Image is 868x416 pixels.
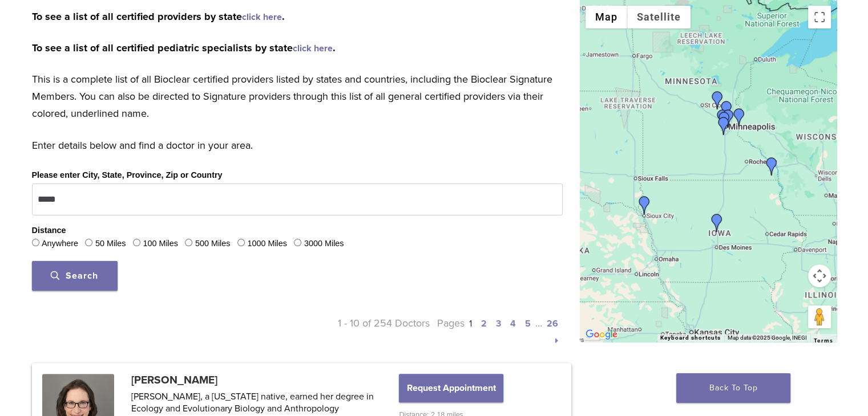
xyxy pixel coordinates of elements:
a: 2 [481,318,487,329]
div: Dr.Jenny Narr [708,91,726,109]
strong: To see a list of all certified providers by state . [32,10,285,23]
label: 50 Miles [95,238,126,250]
strong: To see a list of all certified pediatric specialists by state . [32,42,336,54]
div: Dr. Megan Kinder [730,108,748,127]
button: Drag Pegman onto the map to open Street View [808,305,831,328]
p: Pages [430,315,563,349]
a: click here [242,11,282,23]
a: 3 [496,318,501,329]
div: Dr. Frank Milnar [719,109,737,128]
label: 3000 Miles [304,238,344,250]
a: Open this area in Google Maps (opens a new window) [583,327,620,342]
a: 5 [525,318,531,329]
img: Google [583,327,620,342]
div: Dr. Luis Delima [715,112,733,130]
button: Request Appointment [399,374,503,402]
label: Please enter City, State, Province, Zip or Country [32,169,223,182]
p: This is a complete list of all Bioclear certified providers listed by states and countries, inclu... [32,71,563,122]
legend: Distance [32,225,66,237]
button: Toggle fullscreen view [808,6,831,28]
label: 1000 Miles [247,238,287,250]
button: Show street map [586,6,627,28]
span: Map data ©2025 Google, INEGI [728,335,807,341]
a: Terms [814,337,833,344]
label: Anywhere [42,238,78,250]
div: Dr. Andrea Ruby [713,109,732,128]
button: Search [32,261,118,291]
div: Dr. Darcy Rindelaub [717,101,736,119]
div: Dr. Melissa Zettler [714,117,733,135]
button: Show satellite imagery [627,6,691,28]
span: … [535,317,542,329]
p: 1 - 10 of 254 Doctors [297,315,430,349]
a: Back To Top [676,373,790,403]
a: 1 [469,318,472,329]
button: Map camera controls [808,264,831,287]
button: Keyboard shortcuts [660,334,721,342]
a: 26 [547,318,558,329]
label: 500 Miles [195,238,231,250]
div: Dr. Sonya Stoltze [708,214,726,232]
div: Dr. Stacey Johanson [762,157,781,176]
div: Dr. Kevin Lilly [635,196,653,214]
span: Search [51,270,98,282]
p: Enter details below and find a doctor in your area. [32,137,563,154]
label: 100 Miles [143,238,178,250]
a: click here [293,43,333,54]
a: 4 [510,318,516,329]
